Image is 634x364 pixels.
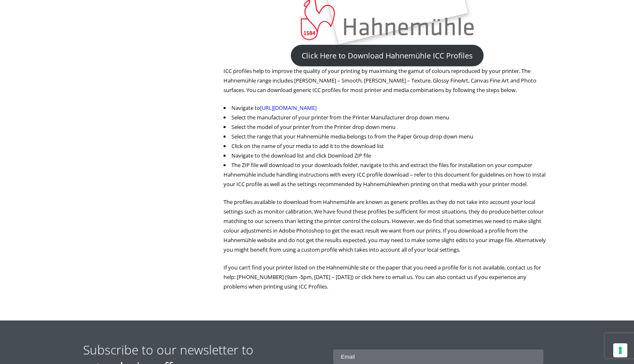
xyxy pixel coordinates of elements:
p: ICC profiles help to improve the quality of your printing by maximising the gamut of colours repr... [224,66,551,95]
p: Hahnemühle include handling instructions with every ICC profile download – refer to this document... [224,170,551,189]
p: The profiles available to download from Hahnemühle are known as generic profiles as they do not t... [224,197,551,255]
li: The ZIP file will download to your downloads folder, navigate to this and extract the files for i... [224,160,551,170]
input: Email [333,349,544,364]
li: Select the manufacturer of your printer from the Printer Manufacturer drop down menu [224,113,551,122]
a: [URL][DOMAIN_NAME] [260,104,317,112]
li: Navigate to [224,103,551,113]
button: Your consent preferences for tracking technologies [613,343,627,357]
li: Click on the name of your media to add it to the download list [224,141,551,151]
li: Select the model of your printer from the Printer drop down menu [224,122,551,132]
a: Click Here to Download Hahnemühle ICC Profiles [291,45,484,66]
li: Navigate to the download list and click Download ZIP file [224,151,551,160]
p: If you can’t find your printer listed on the Hahnemühle site or the paper that you need a profile... [224,263,551,291]
li: Select the range that your Hahnemühle media belongs to from the Paper Group drop down menu [224,132,551,141]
